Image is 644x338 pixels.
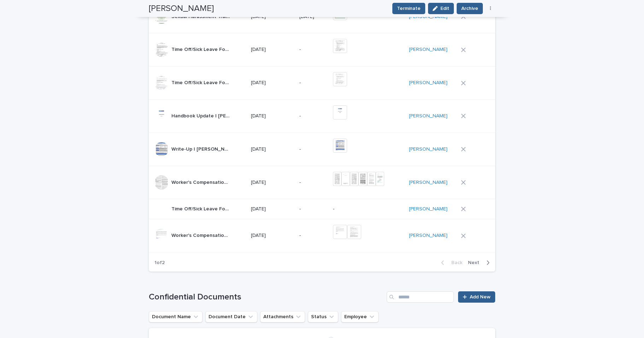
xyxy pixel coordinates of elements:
[149,199,495,219] tr: Time Off/Sick Leave Form (Create Electronic Record) | [PERSON_NAME] | Blue Plate Restaurant Group...
[251,233,294,239] p: [DATE]
[409,180,447,186] a: [PERSON_NAME]
[447,260,462,265] span: Back
[171,45,232,53] p: Time Off/Sick Leave Form (Upload Existing Documentation) | Lopez | Blue Plate Restaurant Group
[409,113,447,119] a: [PERSON_NAME]
[468,260,484,265] span: Next
[461,5,478,12] span: Archive
[299,233,327,239] p: -
[251,146,294,152] p: [DATE]
[251,113,294,119] p: [DATE]
[149,33,495,66] tr: Time Off/Sick Leave Form (Upload Existing Documentation) | [PERSON_NAME] | Blue Plate Restaurant ...
[299,47,327,53] p: -
[333,206,392,212] p: -
[251,206,294,212] p: [DATE]
[387,291,454,303] input: Search
[409,233,447,239] a: [PERSON_NAME]
[171,112,232,119] p: Handbook Update | Lopez | Blue Plate Restaurant Group
[465,260,495,266] button: Next
[149,100,495,133] tr: Handbook Update | [PERSON_NAME] | Blue Plate Restaurant GroupHandbook Update | [PERSON_NAME] | Bl...
[171,231,232,239] p: Worker's Compensation Claim | Lopez | Blue Plate Restaurant Group
[149,166,495,199] tr: Worker's Compensation Claim | [PERSON_NAME] | Blue Plate Restaurant GroupWorker's Compensation Cl...
[171,205,232,212] p: Time Off/Sick Leave Form (Create Electronic Record) | Lopez | Blue Plate Restaurant Group
[341,311,379,322] button: Employee
[392,3,425,14] button: Terminate
[251,180,294,186] p: [DATE]
[299,113,327,119] p: -
[149,219,495,252] tr: Worker's Compensation Claim | [PERSON_NAME] | Blue Plate Restaurant GroupWorker's Compensation Cl...
[171,178,232,186] p: Worker's Compensation Claim | Lopez | Blue Plate Restaurant Group
[409,206,447,212] a: [PERSON_NAME]
[149,254,170,272] p: 1 of 2
[205,311,257,322] button: Document Date
[409,80,447,86] a: [PERSON_NAME]
[171,145,232,152] p: Write-Up | Lopez | Blue Plate Restaurant Group
[149,4,214,14] h2: [PERSON_NAME]
[149,133,495,166] tr: Write-Up | [PERSON_NAME] | Blue Plate Restaurant GroupWrite-Up | [PERSON_NAME] | Blue Plate Resta...
[457,3,483,14] button: Archive
[299,146,327,152] p: -
[251,47,294,53] p: [DATE]
[428,3,454,14] button: Edit
[171,78,232,86] p: Time Off/Sick Leave Form (Upload Existing Documentation) | Lopez | Blue Plate Restaurant Group
[260,311,305,322] button: Attachments
[149,66,495,100] tr: Time Off/Sick Leave Form (Upload Existing Documentation) | [PERSON_NAME] | Blue Plate Restaurant ...
[251,80,294,86] p: [DATE]
[149,311,203,322] button: Document Name
[308,311,338,322] button: Status
[299,180,327,186] p: -
[299,80,327,86] p: -
[409,47,447,53] a: [PERSON_NAME]
[458,291,495,303] a: Add New
[299,206,327,212] p: -
[397,5,421,12] span: Terminate
[409,146,447,152] a: [PERSON_NAME]
[149,292,384,302] h1: Confidential Documents
[470,295,491,299] span: Add New
[435,260,465,266] button: Back
[440,6,449,11] span: Edit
